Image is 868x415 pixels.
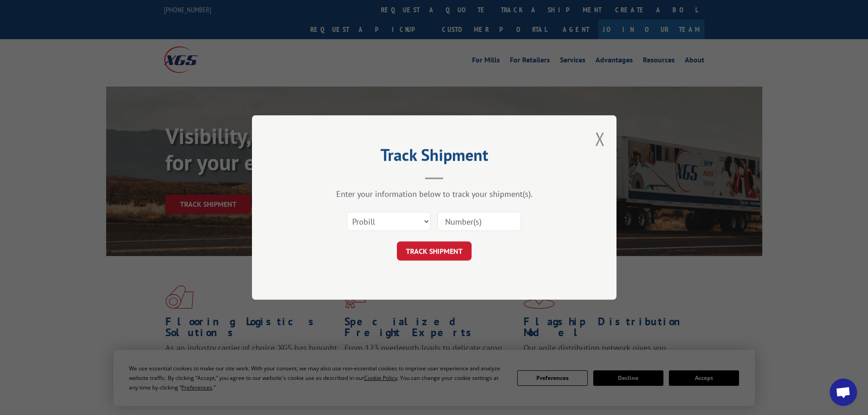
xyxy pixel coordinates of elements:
input: Number(s) [437,212,521,231]
h2: Track Shipment [298,149,571,166]
a: Open chat [830,379,857,406]
div: Enter your information below to track your shipment(s). [298,189,571,199]
button: Close modal [595,127,605,151]
button: TRACK SHIPMENT [397,241,472,261]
